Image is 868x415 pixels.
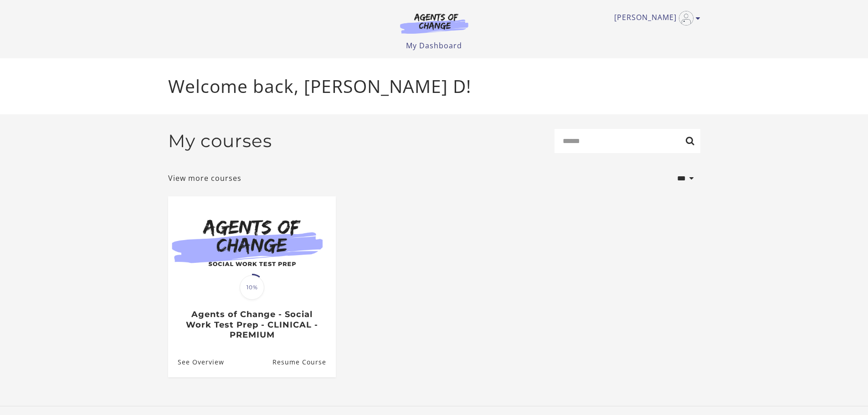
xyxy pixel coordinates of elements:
span: 10% [240,275,264,300]
p: Welcome back, [PERSON_NAME] D! [168,73,700,100]
h2: My courses [168,130,272,152]
img: Agents of Change Logo [390,13,478,34]
a: Toggle menu [614,11,696,26]
h3: Agents of Change - Social Work Test Prep - CLINICAL - PREMIUM [178,309,326,340]
a: Agents of Change - Social Work Test Prep - CLINICAL - PREMIUM: See Overview [168,347,224,377]
a: My Dashboard [406,41,462,51]
a: View more courses [168,173,241,184]
a: Agents of Change - Social Work Test Prep - CLINICAL - PREMIUM: Resume Course [272,347,335,377]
